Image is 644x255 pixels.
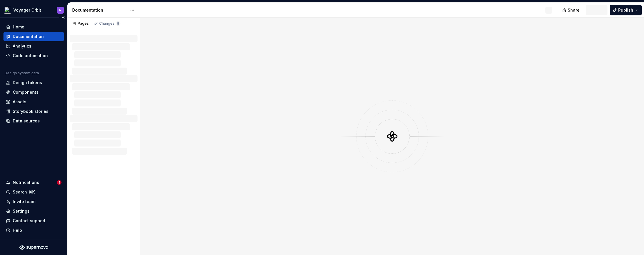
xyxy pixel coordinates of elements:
a: Documentation [3,32,64,41]
a: Data sources [3,116,64,126]
div: Voyager Orbit [13,7,41,13]
div: Pages [72,21,89,26]
button: Share [559,5,583,15]
div: Help [13,227,22,233]
a: Invite team [3,197,64,206]
button: Contact support [3,216,64,225]
div: Changes [99,21,120,26]
div: Design tokens [13,80,42,86]
span: 1 [57,180,61,185]
div: Invite team [13,199,35,205]
button: Help [3,226,64,235]
svg: Supernova Logo [19,245,48,250]
button: Voyager OrbitN [1,4,66,16]
div: Storybook stories [13,108,48,114]
div: Documentation [72,7,127,13]
span: Publish [618,7,633,13]
div: Design system data [5,71,39,75]
div: Assets [13,99,26,105]
div: Code automation [13,53,48,59]
button: Search ⌘K [3,187,64,197]
a: Storybook stories [3,107,64,116]
div: Analytics [13,43,31,49]
div: Contact support [13,218,46,224]
div: N [59,8,61,12]
div: Notifications [13,180,39,185]
a: Home [3,22,64,32]
a: Components [3,88,64,97]
div: Data sources [13,118,40,124]
span: Share [568,7,580,13]
div: Home [13,24,24,30]
a: Analytics [3,41,64,51]
div: Components [13,89,39,95]
a: Assets [3,97,64,106]
a: Code automation [3,51,64,60]
img: e5527c48-e7d1-4d25-8110-9641689f5e10.png [4,7,11,14]
button: Notifications1 [3,178,64,187]
div: Search ⌘K [13,189,35,195]
div: Settings [13,208,30,214]
button: Publish [610,5,642,15]
a: Settings [3,207,64,216]
button: Collapse sidebar [59,14,67,22]
div: Documentation [13,34,44,39]
a: Design tokens [3,78,64,87]
span: 8 [116,21,120,26]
